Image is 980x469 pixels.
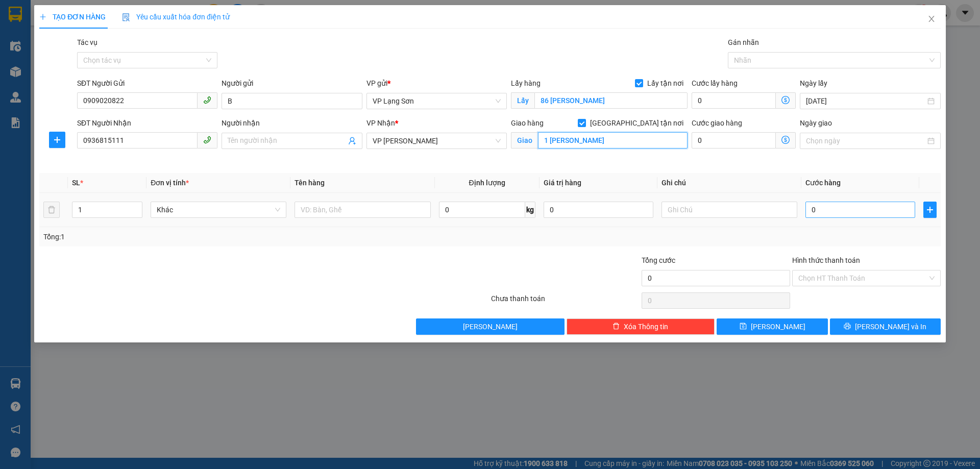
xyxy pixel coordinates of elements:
input: VD: Bàn, Ghế [295,202,430,218]
input: Giao tận nơi [538,132,688,149]
span: [PERSON_NAME] [751,321,805,332]
button: save[PERSON_NAME] [717,318,827,335]
input: 0 [544,202,653,218]
span: printer [844,323,851,331]
div: VP gửi [366,78,507,89]
input: Lấy tận nơi [534,92,688,109]
span: Khác [157,202,280,217]
span: delete [612,323,620,331]
span: Tên hàng [295,179,325,187]
span: VP Minh Khai [373,133,501,149]
span: Định lượng [469,179,505,187]
div: Chưa thanh toán [490,293,641,311]
span: Giao hàng [511,119,544,127]
input: Ngày giao [806,135,925,146]
span: Giao [511,132,538,149]
input: Ngày lấy [806,95,925,107]
div: Tổng: 1 [43,231,378,242]
label: Cước giao hàng [692,119,742,127]
button: deleteXóa Thông tin [567,318,715,335]
span: plus [39,13,46,20]
button: [PERSON_NAME] [416,318,565,335]
span: plus [50,136,65,144]
div: Người gửi [222,78,362,89]
span: Yêu cầu xuất hóa đơn điện tử [122,13,230,21]
label: Gán nhãn [728,38,759,46]
span: VP Nhận [366,119,395,127]
div: SĐT Người Nhận [77,117,217,129]
img: icon [122,13,130,21]
span: Xóa Thông tin [624,321,668,332]
span: Lấy hàng [511,79,541,87]
div: SĐT Người Gửi [77,78,217,89]
span: dollar-circle [781,96,790,104]
button: delete [43,202,60,218]
span: Tổng cước [642,256,675,264]
label: Ngày lấy [800,79,827,87]
input: Cước lấy hàng [692,92,776,109]
span: [PERSON_NAME] và In [855,321,926,332]
span: phone [203,136,211,144]
button: plus [49,132,65,148]
span: Lấy [511,92,534,109]
span: [GEOGRAPHIC_DATA] tận nơi [586,117,688,129]
label: Cước lấy hàng [692,79,738,87]
span: plus [924,206,936,214]
input: Ghi Chú [661,202,797,218]
span: Lấy tận nơi [643,78,688,89]
span: TẠO ĐƠN HÀNG [39,13,106,21]
span: kg [525,202,535,218]
th: Ghi chú [657,173,801,193]
button: printer[PERSON_NAME] và In [830,318,941,335]
span: user-add [348,137,356,145]
span: VP Lạng Sơn [373,93,501,109]
button: Close [917,5,946,34]
span: SL [72,179,80,187]
span: close [927,15,936,23]
span: dollar-circle [781,136,790,144]
button: plus [923,202,937,218]
span: phone [203,96,211,104]
label: Ngày giao [800,119,832,127]
span: Cước hàng [805,179,841,187]
span: Giá trị hàng [544,179,581,187]
input: Cước giao hàng [692,132,776,149]
span: [PERSON_NAME] [463,321,518,332]
span: save [740,323,747,331]
div: Người nhận [222,117,362,129]
label: Hình thức thanh toán [792,256,860,264]
span: Đơn vị tính [151,179,189,187]
label: Tác vụ [77,38,97,46]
